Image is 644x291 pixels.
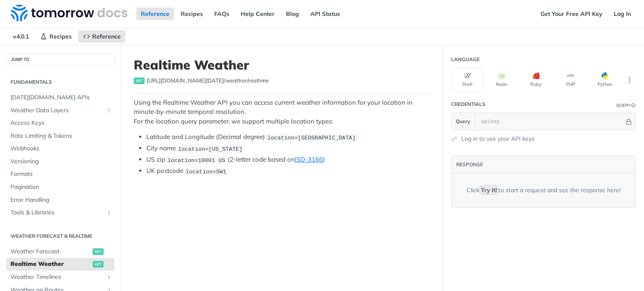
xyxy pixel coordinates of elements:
h2: Fundamentals [6,78,114,86]
span: Pagination [10,183,112,191]
span: Versioning [10,157,112,166]
a: Help Center [236,8,279,20]
li: US zip (2-letter code based on ) [146,155,430,165]
span: get [93,248,104,255]
code: location=SW1 [183,167,229,176]
span: get [93,261,104,268]
code: location=[GEOGRAPHIC_DATA] [265,134,358,142]
p: Using the Realtime Weather API you can access current weather information for your location in mi... [134,98,430,126]
a: Realtime Weatherget [6,258,114,270]
a: ISO-3166 [295,155,323,163]
a: API Status [306,8,345,20]
a: Blog [281,8,304,20]
button: Node [486,68,518,92]
a: Versioning [6,155,114,168]
span: Weather Forecast [10,247,91,256]
a: FAQs [210,8,234,20]
a: Error Handling [6,194,114,206]
img: Tomorrow.io Weather API Docs [11,5,127,21]
button: Python [589,68,621,92]
a: Recipes [176,8,208,20]
span: Formats [10,170,112,178]
button: Show subpages for Tools & Libraries [106,209,112,216]
span: v4.0.1 [8,30,34,43]
a: Formats [6,168,114,180]
button: Hide [624,117,633,126]
button: Ruby [520,68,552,92]
span: Rate Limiting & Tokens [10,132,112,140]
div: Click to start a request and see the response here! [467,186,621,195]
span: https://api.tomorrow.io/v4/weather/realtime [147,77,269,85]
code: location=[US_STATE] [176,145,245,153]
span: Access Keys [10,119,112,127]
a: Get Your Free API Key [536,8,607,20]
button: Show subpages for Weather Timelines [106,274,112,281]
svg: More ellipsis [626,76,633,84]
li: Latitude and Longitude (Decimal degree) [146,132,430,142]
span: Webhooks [10,144,112,153]
div: QueryInformation [616,102,636,108]
li: City name [146,144,430,153]
div: Query [616,102,631,108]
a: Weather Data LayersShow subpages for Weather Data Layers [6,104,114,117]
button: Show subpages for Weather Data Layers [106,107,112,114]
a: Recipes [36,30,76,43]
input: apikey [477,113,624,130]
a: Weather Forecastget [6,245,114,258]
li: UK postcode [146,166,430,176]
button: PHP [554,68,587,92]
button: Query [452,113,475,130]
a: Access Keys [6,117,114,129]
span: Weather Timelines [10,273,104,281]
a: Webhooks [6,142,114,155]
span: Realtime Weather [10,260,91,268]
span: [DATE][DOMAIN_NAME] APIs [10,93,112,102]
a: Log In [609,8,636,20]
a: Reference [78,30,125,43]
a: Weather TimelinesShow subpages for Weather Timelines [6,271,114,283]
span: Tools & Libraries [10,209,104,217]
a: Log in to use your API keys [461,134,535,143]
span: Recipes [49,33,72,40]
span: get [134,77,145,84]
div: Language [451,56,480,63]
span: Error Handling [10,196,112,204]
h1: Realtime Weather [134,57,430,72]
span: Weather Data Layers [10,106,104,115]
button: Shell [451,68,483,92]
a: Pagination [6,181,114,193]
a: Rate Limiting & Tokens [6,130,114,142]
a: Tools & LibrariesShow subpages for Tools & Libraries [6,206,114,219]
code: Try It! [479,185,499,195]
span: Reference [92,33,121,40]
button: More Languages [623,74,636,86]
h2: Weather Forecast & realtime [6,232,114,240]
code: location=10001 US [165,156,228,165]
button: RESPONSE [456,160,483,169]
div: Credentials [451,100,486,108]
a: [DATE][DOMAIN_NAME] APIs [6,91,114,104]
button: JUMP TO [6,53,114,66]
i: Information [631,103,636,108]
span: Query [456,118,470,125]
a: Reference [136,8,174,20]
